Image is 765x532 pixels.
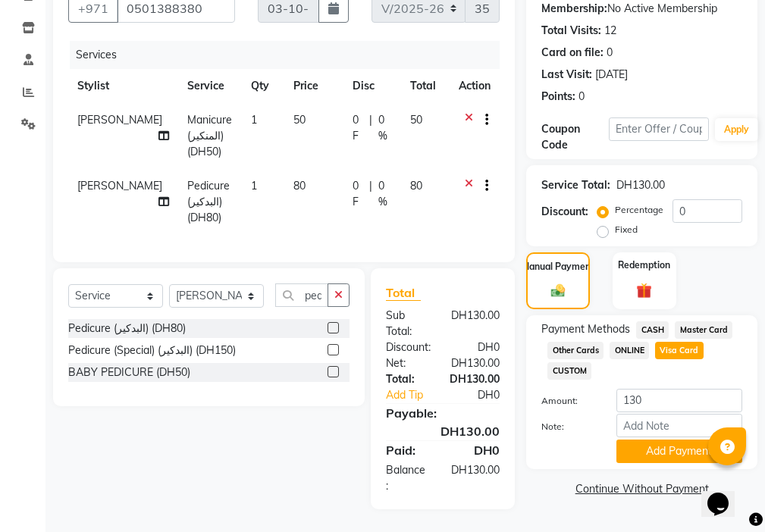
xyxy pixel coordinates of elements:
[547,283,569,299] img: _cash.svg
[353,178,364,210] span: 0 F
[375,422,511,440] div: DH130.00
[70,41,511,69] div: Services
[595,67,628,83] div: [DATE]
[530,420,604,433] label: Note:
[68,365,190,380] div: BABY PEDICURE (DH50)
[632,281,657,300] img: _gift.svg
[77,113,162,127] span: [PERSON_NAME]
[618,258,670,272] label: Redemption
[450,69,500,103] th: Action
[68,69,178,103] th: Stylist
[675,321,732,339] span: Master Card
[187,179,230,224] span: Pedicure (البدكير) (DH80)
[440,355,511,371] div: DH130.00
[616,440,742,463] button: Add Payment
[251,113,257,127] span: 1
[607,45,613,61] div: 0
[615,203,663,217] label: Percentage
[293,179,306,192] span: 80
[187,113,232,158] span: Manicure (المنكير) (DH50)
[715,118,758,141] button: Apply
[610,342,649,359] span: ONLINE
[541,321,630,337] span: Payment Methods
[522,260,594,274] label: Manual Payment
[251,179,257,192] span: 1
[353,112,364,144] span: 0 F
[178,69,242,103] th: Service
[529,481,754,497] a: Continue Without Payment
[369,112,372,144] span: |
[438,371,511,387] div: DH130.00
[655,342,704,359] span: Visa Card
[375,404,511,422] div: Payable:
[77,179,162,192] span: [PERSON_NAME]
[541,1,742,17] div: No Active Membership
[343,69,401,103] th: Disc
[375,308,440,340] div: Sub Total:
[378,112,392,144] span: 0 %
[541,67,592,83] div: Last Visit:
[410,113,422,127] span: 50
[616,389,742,412] input: Amount
[242,69,284,103] th: Qty
[410,179,422,192] span: 80
[541,23,601,39] div: Total Visits:
[541,45,604,61] div: Card on file:
[547,362,591,380] span: CUSTOM
[530,394,604,408] label: Amount:
[369,178,372,210] span: |
[440,308,511,340] div: DH130.00
[604,23,616,39] div: 12
[615,223,638,236] label: Fixed
[375,340,443,355] div: Discount:
[701,471,750,517] iframe: chat widget
[616,414,742,437] input: Add Note
[386,285,421,301] span: Total
[541,204,588,220] div: Discount:
[541,89,575,105] div: Points:
[609,117,709,141] input: Enter Offer / Coupon Code
[375,371,438,387] div: Total:
[636,321,669,339] span: CASH
[541,1,607,17] div: Membership:
[443,441,511,459] div: DH0
[375,462,440,494] div: Balance :
[284,69,343,103] th: Price
[578,89,585,105] div: 0
[68,343,236,358] div: Pedicure (Special) (البدكير) (DH150)
[375,441,443,459] div: Paid:
[541,177,610,193] div: Service Total:
[293,113,306,127] span: 50
[275,283,328,307] input: Search or Scan
[68,321,186,336] div: Pedicure (البدكير) (DH80)
[616,177,665,193] div: DH130.00
[541,121,608,153] div: Coupon Code
[547,342,604,359] span: Other Cards
[375,387,454,403] a: Add Tip
[375,355,440,371] div: Net:
[378,178,392,210] span: 0 %
[401,69,450,103] th: Total
[443,340,511,355] div: DH0
[454,387,511,403] div: DH0
[440,462,511,494] div: DH130.00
